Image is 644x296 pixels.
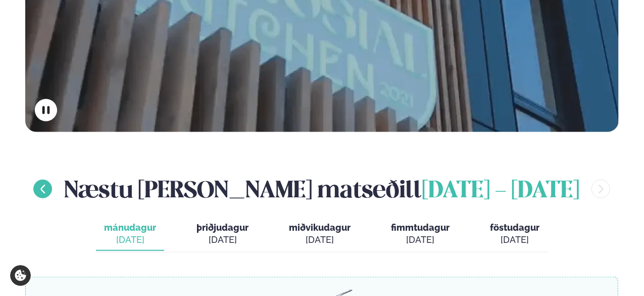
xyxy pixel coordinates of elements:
[196,222,249,233] span: þriðjudagur
[482,218,548,251] button: föstudagur [DATE]
[391,234,450,246] div: [DATE]
[196,234,249,246] div: [DATE]
[33,180,52,198] button: menu-btn-left
[383,218,458,251] button: fimmtudagur [DATE]
[281,218,359,251] button: miðvikudagur [DATE]
[10,265,31,286] a: Cookie settings
[422,180,579,202] span: [DATE] - [DATE]
[64,173,579,205] h2: Næstu [PERSON_NAME] matseðill
[591,180,610,198] button: menu-btn-right
[289,222,351,233] span: miðvikudagur
[490,222,539,233] span: föstudagur
[490,234,539,246] div: [DATE]
[391,222,450,233] span: fimmtudagur
[289,234,351,246] div: [DATE]
[104,222,156,233] span: mánudagur
[96,218,164,251] button: mánudagur [DATE]
[104,234,156,246] div: [DATE]
[188,218,257,251] button: þriðjudagur [DATE]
